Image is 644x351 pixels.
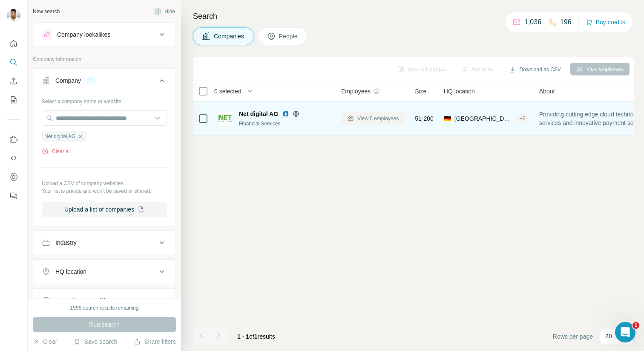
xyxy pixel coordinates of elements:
p: 1,036 [524,17,541,27]
button: Enrich CSV [7,73,20,89]
div: New search [33,8,60,15]
p: 20 [605,332,612,340]
button: View 5 employees [341,112,405,125]
h4: Search [193,10,634,22]
button: HQ location [33,261,175,282]
button: Hide [148,5,181,18]
button: Industry [33,232,175,253]
button: Search [7,55,20,70]
span: Rows per page [553,332,593,341]
button: Use Surfe on LinkedIn [7,132,20,147]
button: Dashboard [7,169,20,185]
button: Download as CSV [503,63,566,76]
img: Avatar [7,9,20,22]
div: Company lookalikes [57,30,110,39]
div: Financial Services [239,120,331,128]
div: Company [55,76,81,85]
p: Your list is private and won't be saved or shared. [42,187,167,195]
button: Annual revenue ($) [33,290,175,311]
span: Net digital AG [239,110,278,118]
span: 1 [254,333,258,340]
span: HQ location [444,87,475,96]
button: Clear all [42,148,71,155]
button: Clear [33,337,57,346]
div: 1 [86,77,96,84]
span: Net digital AG [44,133,75,140]
div: 1999 search results remaining [70,304,139,312]
span: [GEOGRAPHIC_DATA], [GEOGRAPHIC_DATA] [454,114,513,123]
button: My lists [7,92,20,107]
p: 196 [560,17,572,27]
div: + 2 [516,115,529,122]
span: People [279,32,299,41]
div: Select a company name or website [42,94,167,105]
iframe: Intercom live chat [615,322,635,342]
span: 1 - 1 [237,333,249,340]
span: Employees [341,87,371,96]
img: LinkedIn logo [282,110,289,117]
span: 0 selected [214,87,241,96]
div: HQ location [55,267,86,276]
button: Quick start [7,36,20,51]
button: Company lookalikes [33,24,175,45]
button: Use Surfe API [7,151,20,166]
span: results [237,333,275,340]
button: Share filters [134,337,176,346]
span: 51-200 [415,114,434,123]
button: Buy credits [586,16,625,28]
img: Logo of Net digital AG [218,112,232,125]
button: Upload a list of companies [42,202,167,217]
div: Annual revenue ($) [55,296,106,305]
span: Size [415,87,426,96]
span: About [539,87,555,96]
button: Feedback [7,188,20,203]
span: 🇩🇪 [444,114,451,123]
span: Companies [214,32,245,41]
button: Company1 [33,70,175,94]
span: View 5 employees [357,115,399,122]
div: Industry [55,238,77,247]
p: Company information [33,55,176,63]
p: Upload a CSV of company websites. [42,180,167,187]
button: Save search [74,337,117,346]
span: 1 [632,322,639,329]
span: of [249,333,254,340]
